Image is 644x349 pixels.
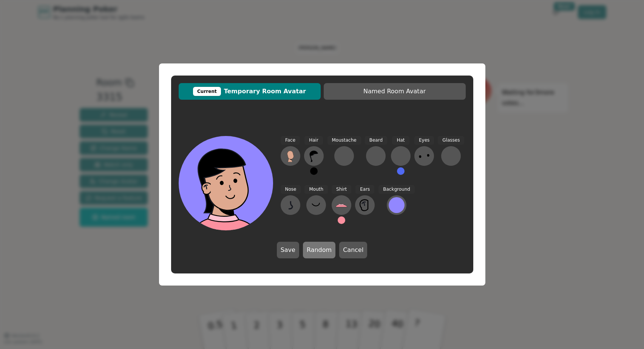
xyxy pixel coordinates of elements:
span: Beard [365,136,387,145]
span: Nose [281,185,301,194]
span: Hair [304,136,323,145]
div: Current [193,87,221,96]
button: CurrentTemporary Room Avatar [179,83,321,100]
button: Named Room Avatar [324,83,466,100]
button: Random [303,242,335,258]
span: Named Room Avatar [327,87,462,96]
button: Save [277,242,299,258]
span: Eyes [414,136,434,145]
button: Cancel [339,242,367,258]
span: Glasses [438,136,464,145]
span: Hat [392,136,409,145]
span: Moustache [327,136,361,145]
span: Shirt [332,185,351,194]
span: Background [378,185,415,194]
span: Mouth [304,185,328,194]
span: Ears [355,185,374,194]
span: Face [281,136,300,145]
span: Temporary Room Avatar [182,87,317,96]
